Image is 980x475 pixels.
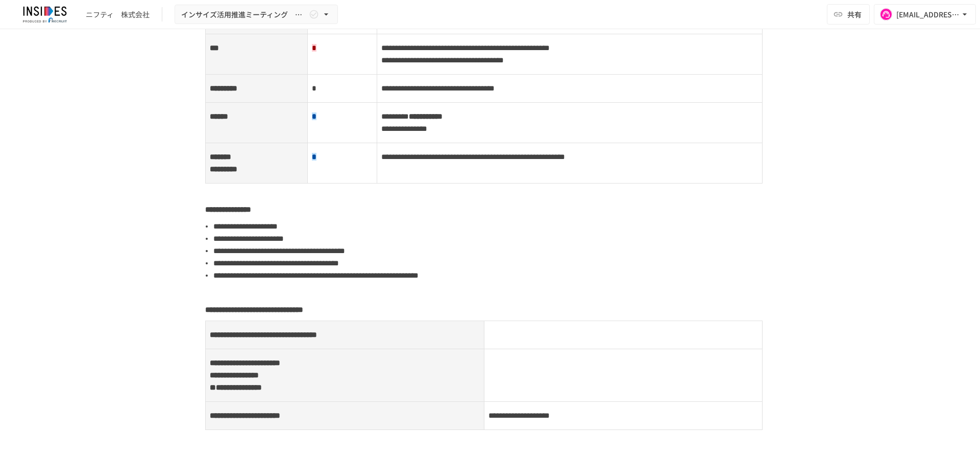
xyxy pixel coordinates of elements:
button: [EMAIL_ADDRESS][DOMAIN_NAME] [874,4,976,25]
div: [EMAIL_ADDRESS][DOMAIN_NAME] [896,8,960,21]
button: インサイズ活用推進ミーティング ～３回目～ [175,5,338,25]
img: JmGSPSkPjKwBq77AtHmwC7bJguQHJlCRQfAXtnx4WuV [12,6,78,22]
span: 共有 [847,9,862,20]
div: ニフティ 株式会社 [86,9,150,20]
button: 共有 [827,4,870,25]
span: インサイズ活用推進ミーティング ～３回目～ [181,8,307,21]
